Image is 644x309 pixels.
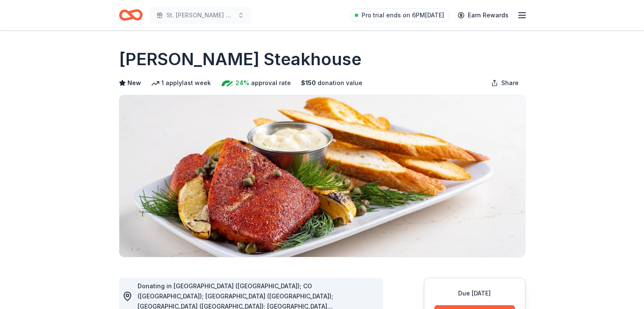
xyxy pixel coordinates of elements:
a: Earn Rewards [453,8,514,23]
span: Pro trial ends on 6PM[DATE] [362,10,444,20]
span: St. [PERSON_NAME] School Gala: A Night in [GEOGRAPHIC_DATA] [166,10,234,20]
span: New [127,78,141,88]
span: donation value [318,78,362,88]
a: Pro trial ends on 6PM[DATE] [350,8,449,22]
img: Image for Perry's Steakhouse [119,95,525,257]
span: 24% [235,78,249,88]
span: Share [501,78,519,88]
div: Due [DATE] [434,288,515,298]
button: St. [PERSON_NAME] School Gala: A Night in [GEOGRAPHIC_DATA] [149,7,251,24]
div: 1 apply last week [151,78,211,88]
span: approval rate [251,78,291,88]
span: $ 150 [301,78,316,88]
button: Share [484,74,525,91]
a: Home [119,5,143,25]
h1: [PERSON_NAME] Steakhouse [119,47,362,71]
